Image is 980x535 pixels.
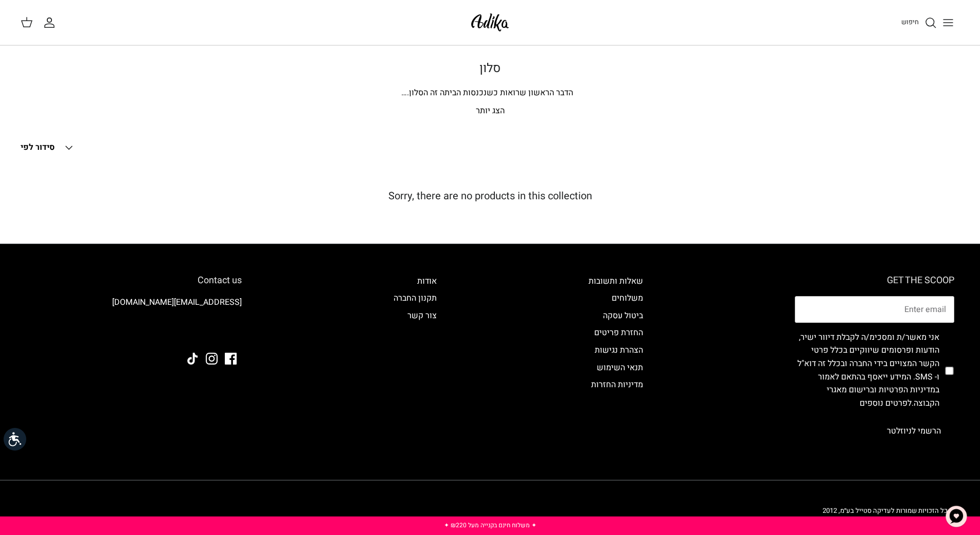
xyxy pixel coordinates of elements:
[823,516,954,525] p: Developed with ♥ by
[795,296,954,323] input: Email
[589,275,643,287] a: שאלות ותשובות
[937,11,959,34] button: Toggle menu
[603,309,643,322] a: ביטול עסקה
[112,296,242,308] a: [EMAIL_ADDRESS][DOMAIN_NAME]
[401,87,573,99] span: הדבר הראשון שרואות כשנכנסות הביתה זה הסלון.
[21,136,75,159] button: סידור לפי
[597,361,643,374] a: תנאי השימוש
[21,190,959,202] h5: Sorry, there are no products in this collection
[187,353,199,365] a: Tiktok
[468,10,512,34] img: Adika IL
[923,515,954,525] a: BOA Ideas
[595,344,643,356] a: הצהרת נגישות
[874,418,954,444] button: הרשמי לניוזלטר
[444,521,537,530] a: ✦ משלוח חינם בקנייה מעל ₪220 ✦
[860,397,912,409] a: לפרטים נוספים
[795,275,954,286] h6: GET THE SCOOP
[417,275,437,287] a: אודות
[130,61,850,76] h1: סלון
[130,105,850,118] p: הצג יותר
[591,378,643,391] a: מדיניות החזרות
[901,17,919,27] span: חיפוש
[578,275,653,444] div: Secondary navigation
[383,275,447,444] div: Secondary navigation
[594,326,643,339] a: החזרת פריטים
[941,501,972,532] button: צ'אט
[795,331,939,410] label: אני מאשר/ת ומסכימ/ה לקבלת דיוור ישיר, הודעות ופרסומים שיווקיים בכלל פרטי הקשר המצויים בידי החברה ...
[901,16,937,29] a: חיפוש
[21,141,55,153] span: סידור לפי
[213,325,242,338] img: Adika IL
[43,16,60,29] a: החשבון שלי
[26,275,242,286] h6: Contact us
[407,309,437,322] a: צור קשר
[225,353,237,365] a: Facebook
[823,506,954,515] span: © כל הזכויות שמורות לעדיקה סטייל בע״מ, 2012
[612,292,643,304] a: משלוחים
[394,292,437,304] a: תקנון החברה
[206,353,218,365] a: Instagram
